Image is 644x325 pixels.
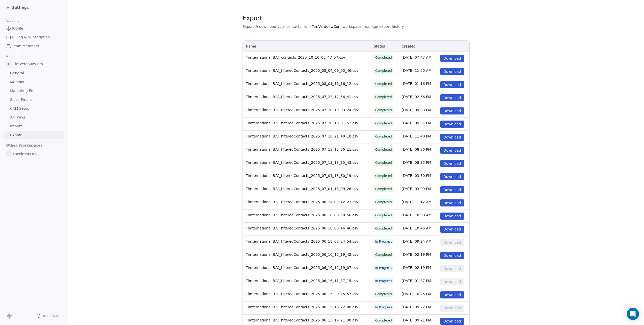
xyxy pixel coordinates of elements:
[246,226,358,230] span: Timternational B.V._filteredContacts_2025_06_18_08_46_46.csv
[10,132,22,138] span: Export
[4,87,64,95] a: Marketing Emails
[342,24,404,29] span: workspace, manage export history
[6,61,11,66] span: T
[375,279,392,283] div: In Progress
[440,55,464,62] button: Download
[4,96,64,104] a: Sales Emails
[243,14,404,22] span: Export
[246,213,358,217] span: Timternational B.V._filteredContacts_2025_06_18_08_58_56.csv
[246,55,345,59] span: Timternational B.V._contacts_2025_10_10_05_47_57.csv
[4,141,45,149] span: Other Workspaces
[399,262,438,275] td: [DATE] 02:19 PM
[246,279,358,283] span: Timternational B.V._filteredContacts_2025_06_16_11_37_15.csv
[375,266,392,270] div: In Progress
[246,266,358,270] span: Timternational B.V._filteredContacts_2025_06_16_12_19_07.csv
[312,24,341,29] span: TimVerdouwCom
[4,122,64,130] a: Import
[399,249,438,262] td: [DATE] 02:19 PM
[375,292,392,296] div: Completed
[246,134,358,138] span: Timternational B.V._filteredContacts_2025_07_18_21_40_10.csv
[440,291,464,298] button: Download
[440,199,464,206] button: Download
[10,124,22,129] span: Import
[246,82,358,86] span: Timternational B.V._filteredContacts_2025_08_01_11_16_12.csv
[246,318,358,322] span: Timternational B.V._filteredContacts_2025_06_15_19_21_30.csv
[375,121,392,126] div: Completed
[440,160,464,167] button: Download
[375,147,392,152] div: Completed
[399,131,438,144] td: [DATE] 11:40 PM
[10,71,24,76] span: General
[375,134,392,139] div: Completed
[246,200,358,204] span: Timternational B.V._filteredContacts_2025_06_24_09_12_23.csv
[10,88,40,94] span: Marketing Emails
[246,147,358,151] span: Timternational B.V._filteredContacts_2025_07_13_18_36_11.csv
[375,318,392,323] div: Completed
[399,65,438,78] td: [DATE] 11:00 AM
[440,107,464,114] button: Download
[12,26,23,31] span: Profile
[246,108,358,112] span: Timternational B.V._filteredContacts_2025_07_20_19_03_24.csv
[440,121,464,128] button: Download
[10,97,32,102] span: Sales Emails
[440,239,464,246] button: Download
[246,121,358,125] span: Timternational B.V._filteredContacts_2025_07_20_19_01_52.csv
[399,223,438,236] td: [DATE] 10:46 AM
[37,314,65,318] a: Help & Support
[246,305,358,309] span: Timternational B.V._filteredContacts_2025_06_15_19_22_08.csv
[375,187,392,191] div: Completed
[375,82,392,86] div: Completed
[4,42,64,50] a: Team Members
[243,24,311,29] span: Export & download your contacts from
[6,5,29,10] a: Settings
[440,173,464,180] button: Download
[12,35,50,40] span: Billing & Subscription
[402,44,416,48] span: Created
[440,226,464,233] button: Download
[399,210,438,223] td: [DATE] 10:58 AM
[246,95,358,99] span: Timternational B.V._filteredContacts_2025_07_23_12_56_41.csv
[375,174,392,178] div: Completed
[3,52,25,60] span: Workspace
[12,43,39,49] span: Team Members
[440,81,464,88] button: Download
[42,314,65,318] span: Help & Support
[375,305,392,310] div: In Progress
[246,44,256,48] span: Name
[375,55,392,60] div: Completed
[375,213,392,218] div: Completed
[13,61,43,66] span: TimVerdouwCom
[6,151,11,156] span: F
[12,5,29,10] span: Settings
[4,113,64,122] a: API Keys
[375,160,392,165] div: Completed
[246,292,358,296] span: Timternational B.V._filteredContacts_2025_06_15_20_45_57.csv
[399,196,438,210] td: [DATE] 11:12 AM
[440,147,464,154] button: Download
[399,91,438,104] td: [DATE] 02:56 PM
[13,151,37,156] span: FacelessPDFs
[246,252,358,257] span: Timternational B.V._filteredContacts_2025_06_16_12_19_42.csv
[375,226,392,231] div: Completed
[440,213,464,220] button: Download
[399,78,438,91] td: [DATE] 01:16 PM
[246,187,358,191] span: Timternational B.V._filteredContacts_2025_07_01_13_09_26.csv
[246,68,358,73] span: Timternational B.V._filteredContacts_2025_08_04_09_00_46.csv
[399,118,438,131] td: [DATE] 09:01 PM
[246,174,358,178] span: Timternational B.V._filteredContacts_2025_07_01_13_30_19.csv
[375,252,392,257] div: Completed
[399,183,438,196] td: [DATE] 03:09 PM
[4,33,64,41] a: Billing & Subscription
[375,68,392,73] div: Completed
[375,108,392,112] div: Completed
[3,17,21,25] span: Account
[399,157,438,170] td: [DATE] 08:35 PM
[4,69,64,77] a: General
[440,94,464,101] button: Download
[399,170,438,183] td: [DATE] 03:30 PM
[627,308,639,320] div: Open Intercom Messenger
[399,301,438,315] td: [DATE] 09:22 PM
[440,305,464,312] button: Download
[374,44,385,48] span: Status
[375,95,392,99] div: Completed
